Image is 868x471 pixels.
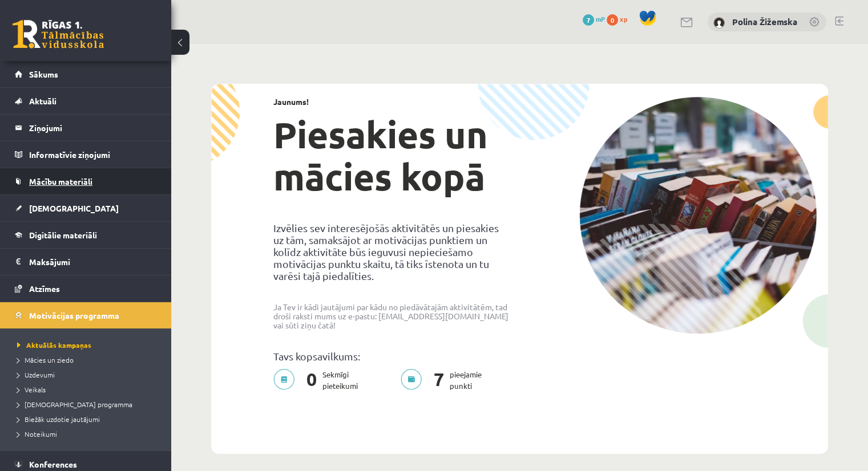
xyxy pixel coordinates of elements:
span: Aktuālās kampaņas [17,340,91,350]
strong: Jaunums! [273,96,309,107]
p: Izvēlies sev interesējošās aktivitātēs un piesakies uz tām, samaksājot ar motivācijas punktiem un... [273,222,511,282]
a: Sākums [15,61,157,87]
h1: Piesakies un mācies kopā [273,113,511,198]
a: Mācību materiāli [15,168,157,194]
a: Veikals [17,384,160,395]
a: Maksājumi [15,249,157,275]
span: Sākums [29,69,58,79]
p: pieejamie punkti [401,369,488,392]
a: Ziņojumi [15,115,157,141]
legend: Ziņojumi [29,115,157,141]
span: Mācību materiāli [29,176,92,186]
img: campaign-image-1c4f3b39ab1f89d1fca25a8facaab35ebc8e40cf20aedba61fd73fb4233361ac.png [579,97,817,334]
a: Aktuālās kampaņas [17,340,160,350]
a: Polina Žižemska [732,16,797,27]
a: Uzdevumi [17,370,160,380]
span: 7 [428,369,450,392]
span: xp [620,14,627,23]
img: Polina Žižemska [713,17,725,29]
a: 7 mP [583,14,605,23]
legend: Maksājumi [29,249,157,275]
span: 7 [583,14,594,26]
p: Tavs kopsavilkums: [273,350,511,362]
span: Mācies un ziedo [17,355,74,364]
a: Aktuāli [15,88,157,114]
p: Ja Tev ir kādi jautājumi par kādu no piedāvātajām aktivitātēm, tad droši raksti mums uz e-pastu: ... [273,302,511,330]
a: Rīgas 1. Tālmācības vidusskola [13,20,104,48]
a: 0 xp [607,14,633,23]
span: Aktuāli [29,96,56,106]
span: Konferences [29,459,77,469]
span: Motivācijas programma [29,310,119,320]
span: 0 [301,369,322,392]
a: Motivācijas programma [15,302,157,328]
a: [DEMOGRAPHIC_DATA] programma [17,399,160,409]
span: Biežāk uzdotie jautājumi [17,415,100,424]
a: Atzīmes [15,275,157,302]
span: Veikals [17,385,46,394]
a: Mācies un ziedo [17,355,160,365]
legend: Informatīvie ziņojumi [29,141,157,168]
a: [DEMOGRAPHIC_DATA] [15,195,157,221]
span: Noteikumi [17,429,57,438]
a: Digitālie materiāli [15,222,157,248]
a: Informatīvie ziņojumi [15,141,157,168]
p: Sekmīgi pieteikumi [273,369,365,392]
span: Digitālie materiāli [29,230,97,240]
a: Biežāk uzdotie jautājumi [17,414,160,424]
span: mP [596,14,605,23]
span: 0 [607,14,618,26]
span: [DEMOGRAPHIC_DATA] programma [17,400,132,409]
span: [DEMOGRAPHIC_DATA] [29,203,119,213]
span: Atzīmes [29,283,60,294]
span: Uzdevumi [17,370,55,379]
a: Noteikumi [17,429,160,439]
